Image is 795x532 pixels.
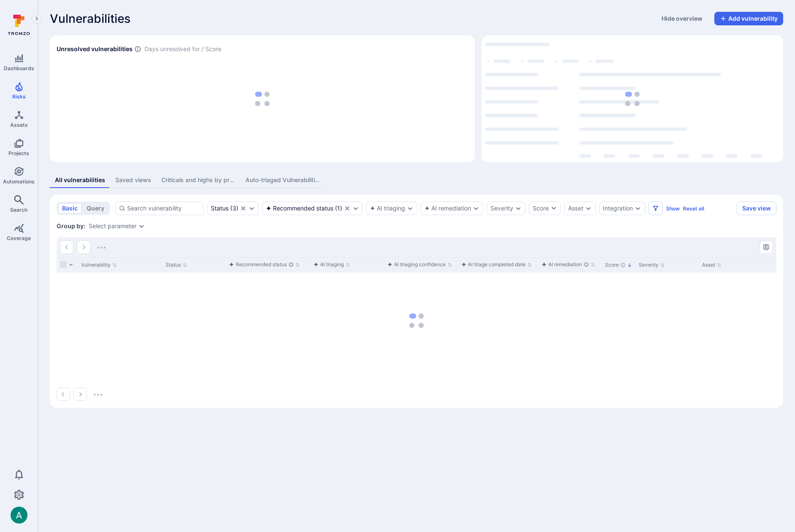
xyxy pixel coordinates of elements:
button: Recommended status(1) [266,205,342,212]
button: Reset all [683,205,704,212]
button: Sort by Status [166,262,187,268]
button: Expand dropdown [352,205,359,212]
button: Hide overview [656,12,708,25]
button: Sort by function(){return k.createElement(dN.A,{direction:"row",alignItems:"center",gap:4},k.crea... [387,261,452,268]
span: Projects [8,150,29,156]
div: assets tabs [50,172,783,188]
span: Select all rows [60,261,67,268]
div: The vulnerability score is based on the parameters defined in the settings [621,262,626,267]
button: Expand navigation menu [32,14,42,24]
div: AI triaging confidence [387,260,446,269]
span: Automations [3,178,35,185]
button: AI triaging [370,205,405,212]
span: Search [10,207,27,213]
button: Severity [490,205,513,212]
button: Sort by function(){return k.createElement(dN.A,{direction:"row",alignItems:"center",gap:4},k.crea... [229,261,300,268]
span: Risks [12,93,26,100]
span: Coverage [7,235,31,241]
div: grouping parameters [89,223,145,229]
button: Clear selection [344,205,351,212]
button: Show [666,205,680,212]
i: Expand navigation menu [34,15,40,22]
div: ( 3 ) [211,205,238,212]
button: Filters [648,202,663,215]
button: Expand dropdown [407,205,414,212]
button: Expand dropdown [248,205,255,212]
button: basic [58,203,82,213]
span: Vulnerabilities [50,12,131,25]
div: AI triaging [313,260,344,269]
div: AI triage completed date [461,260,525,269]
div: All vulnerabilities [55,176,105,184]
span: Days unresolved for / Score [144,45,221,54]
img: ACg8ocLSa5mPYBaXNx3eFu_EmspyJX0laNWN7cXOFirfQ7srZveEpg=s96-c [11,507,27,524]
button: Go to the previous page [57,387,70,401]
img: Loading... [94,394,102,396]
button: Sort by function(){return k.createElement(dN.A,{direction:"row",alignItems:"center",gap:4},k.crea... [542,261,595,268]
div: ( 1 ) [266,205,342,212]
div: Score [533,204,549,213]
button: Sort by Score [605,262,632,268]
div: Arjan Dehar [11,507,27,524]
div: AI remediation [542,260,589,269]
button: Asset [568,205,583,212]
span: Group by: [57,222,85,230]
button: Go to the previous page [60,240,74,254]
button: Sort by function(){return k.createElement(dN.A,{direction:"row",alignItems:"center",gap:4},k.crea... [313,261,350,268]
button: Manage columns [760,240,773,254]
button: Expand dropdown [138,223,145,229]
div: Criticals and highs by project [161,176,235,184]
span: Assets [10,122,28,128]
button: Status(3) [211,205,238,212]
button: Expand dropdown [585,205,592,212]
img: Loading... [97,247,106,248]
div: Top integrations by vulnerabilities [482,35,783,162]
span: Dashboards [4,65,34,71]
button: Clear selection [240,205,247,212]
div: Saved views [115,176,151,184]
button: Sort by function(){return k.createElement(dN.A,{direction:"row",alignItems:"center",gap:4},k.crea... [461,261,532,268]
button: Expand dropdown [634,205,641,212]
button: Sort by Vulnerability [81,262,117,268]
button: Expand dropdown [515,205,522,212]
button: Sort by Asset [702,262,721,268]
button: Expand dropdown [473,205,479,212]
button: query [83,203,108,213]
img: Loading... [625,92,640,106]
button: Sort by Severity [639,262,665,268]
button: Go to the next page [74,387,87,401]
button: Integration [603,205,633,212]
button: Score [529,202,561,215]
div: loading spinner [485,39,780,159]
div: Status [211,205,229,212]
button: Select parameter [89,223,136,229]
p: Sorted by: Highest first [627,261,632,270]
button: Save view [737,202,776,215]
div: Auto-triaged Vulnerabilities [245,176,319,184]
input: Search vulnerability [127,204,200,213]
div: Recommended status [266,205,333,212]
span: Number of vulnerabilities in status ‘Open’ ‘Triaged’ and ‘In process’ divided by score and scanne... [134,45,141,54]
button: Go to the next page [77,240,90,254]
button: Add vulnerability [714,12,783,25]
div: Recommended status [229,260,294,269]
h2: Unresolved vulnerabilities [57,45,133,53]
button: AI remediation [425,205,471,212]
